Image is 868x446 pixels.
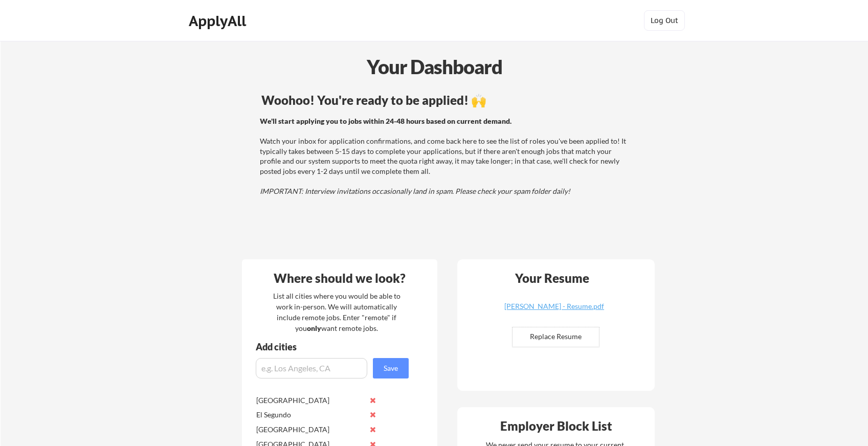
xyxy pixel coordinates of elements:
[260,187,570,195] em: IMPORTANT: Interview invitations occasionally land in spam. Please check your spam folder daily!
[266,291,407,333] div: List all cities where you would be able to work in-person. We will automatically include remote j...
[189,12,249,30] div: ApplyAll
[373,358,409,378] button: Save
[256,395,364,406] div: [GEOGRAPHIC_DATA]
[494,303,615,310] div: [PERSON_NAME] - Resume.pdf
[644,10,685,31] button: Log Out
[260,117,511,125] strong: We'll start applying you to jobs within 24-48 hours based on current demand.
[256,425,364,435] div: [GEOGRAPHIC_DATA]
[261,94,630,106] div: Woohoo! You're ready to be applied! 🙌
[256,358,367,378] input: e.g. Los Angeles, CA
[307,324,321,332] strong: only
[494,303,615,319] a: [PERSON_NAME] - Resume.pdf
[502,272,603,284] div: Your Resume
[256,342,411,351] div: Add cities
[244,272,435,284] div: Where should we look?
[1,52,868,81] div: Your Dashboard
[256,410,364,420] div: El Segundo
[260,116,629,196] div: Watch your inbox for application confirmations, and come back here to see the list of roles you'v...
[461,420,652,432] div: Employer Block List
